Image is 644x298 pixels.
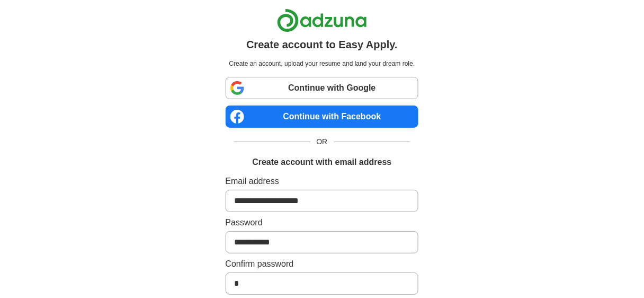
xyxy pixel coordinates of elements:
[226,106,419,128] a: Continue with Facebook
[310,136,334,147] span: OR
[226,175,419,188] label: Email address
[226,258,419,270] label: Confirm password
[246,37,398,52] h1: Create account to Easy Apply.
[226,77,419,99] a: Continue with Google
[277,8,367,32] img: Adzuna logo
[228,59,417,68] p: Create an account, upload your resume and land your dream role.
[226,216,419,229] label: Password
[252,156,391,169] h1: Create account with email address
